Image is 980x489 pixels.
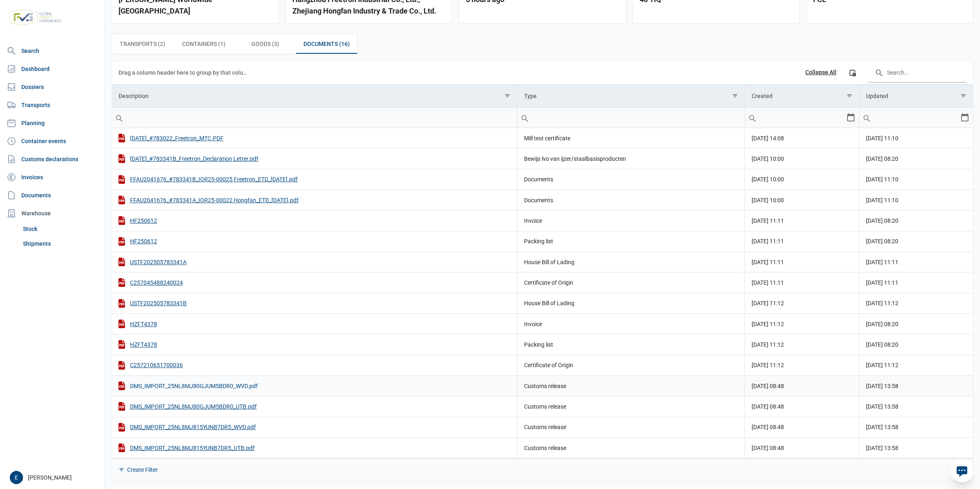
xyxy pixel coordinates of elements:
td: Invoice [517,313,745,334]
span: Transports (2) [120,39,165,49]
span: [DATE] 08:20 [866,321,898,327]
div: [DATE]_#783022_Freetron_MTC.PDF [119,134,511,142]
a: Search [3,43,101,59]
span: [DATE] 11:11 [866,279,898,286]
div: Data grid toolbar [119,61,966,84]
div: FFAU2041676_#783341B_IOR25-00025 Freetron_ETD_[DATE].pdf [119,175,511,184]
div: Column Chooser [845,65,860,80]
div: DMS_IMPORT_25NL8MJ80GJUM5BDR0_WVD.pdf [119,382,511,390]
div: Select [846,108,856,128]
div: Search box [517,108,532,128]
span: [DATE] 11:10 [866,135,898,142]
span: [DATE] 11:11 [752,279,784,286]
span: [DATE] 14:08 [752,135,784,142]
td: Column Created [745,85,859,108]
a: Dashboard [3,61,101,77]
div: HF250612 [119,237,511,246]
span: [DATE] 08:20 [866,341,898,348]
span: [DATE] 13:58 [866,383,898,389]
div: HF250612 [119,216,511,225]
div: Search box [112,108,127,128]
td: Packing list [517,231,745,251]
span: Show filter options for column 'Type' [732,93,738,99]
td: Customs release [517,417,745,437]
span: [DATE] 11:12 [752,341,784,348]
div: DMS_IMPORT_25NL8MJ80GJUM5BDR0_UTB.pdf [119,402,511,411]
span: [DATE] 11:12 [752,300,784,306]
div: Description [119,93,148,99]
td: Packing list [517,334,745,355]
img: FVG - Global freight forwarding [7,6,65,29]
span: [DATE] 13:58 [866,424,898,430]
div: FFAU2041676_#783341A_IOR25-00022 Hongfan_ETD_[DATE].pdf [119,196,511,204]
td: Customs release [517,396,745,417]
td: Certificate of Origin [517,272,745,293]
span: Show filter options for column 'Updated' [960,93,966,99]
td: Column Type [517,85,745,108]
a: Stock [20,222,101,236]
input: Filter cell [859,108,960,128]
div: Type [524,93,537,99]
span: [DATE] 11:12 [866,362,898,368]
div: DMS_IMPORT_25NL8MJ815YUNB7DR5_WVD.pdf [119,423,511,432]
td: Customs release [517,437,745,458]
td: Certificate of Origin [517,355,745,375]
span: [DATE] 11:10 [866,197,898,203]
span: Documents (16) [303,39,350,49]
div: Warehouse [3,205,101,222]
div: Data grid with 16 rows and 4 columns [112,61,973,481]
td: Column Description [112,85,517,108]
span: [DATE] 08:20 [866,217,898,224]
td: Filter cell [745,107,859,128]
div: Created [752,93,773,99]
span: [DATE] 08:48 [752,424,784,430]
td: Mill test certificate [517,128,745,149]
a: Planning [3,115,101,131]
span: [DATE] 11:12 [866,300,898,306]
span: Show filter options for column 'Description' [504,93,511,99]
a: Transports [3,97,101,113]
div: [DATE]_#783341B_Freetron_Declaration Letter.pdf [119,154,511,163]
div: HZFT4378 [119,320,511,328]
span: Containers (1) [182,39,226,49]
span: [DATE] 11:11 [752,259,784,265]
span: [DATE] 11:11 [752,238,784,244]
td: Column Updated [859,85,973,108]
span: [DATE] 13:58 [866,445,898,451]
span: Goods (3) [251,39,279,49]
td: House Bill of Lading [517,251,745,272]
div: USTF202505783341A [119,258,511,266]
span: [DATE] 11:10 [866,176,898,183]
span: [DATE] 10:00 [752,155,784,162]
td: Customs release [517,375,745,396]
button: E [10,471,23,484]
span: [DATE] 11:12 [752,362,784,368]
span: [DATE] 13:58 [866,403,898,410]
span: [DATE] 08:48 [752,403,784,410]
a: Dossiers [3,79,101,95]
span: [DATE] 08:20 [866,155,898,162]
div: Search box [745,108,760,128]
input: Filter cell [517,108,745,128]
div: C257045488240024 [119,278,511,287]
td: Bewijs lvo van ijzer/staalbasisproducten [517,149,745,169]
td: Filter cell [859,107,973,128]
a: Customs declarations [3,151,101,167]
span: [DATE] 08:20 [866,238,898,244]
span: [DATE] 08:48 [752,445,784,451]
div: USTF202505783341B [119,299,511,308]
td: House Bill of Lading [517,293,745,313]
input: Filter cell [112,108,517,128]
div: [PERSON_NAME] [10,471,100,484]
div: C257210651700036 [119,361,511,370]
td: Invoice [517,210,745,231]
span: [DATE] 08:48 [752,383,784,389]
span: Show filter options for column 'Created' [846,93,852,99]
div: Collapse All [805,69,836,76]
div: Select [960,108,970,128]
span: [DATE] 10:00 [752,197,784,203]
input: Filter cell [745,108,846,128]
a: Container events [3,133,101,149]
